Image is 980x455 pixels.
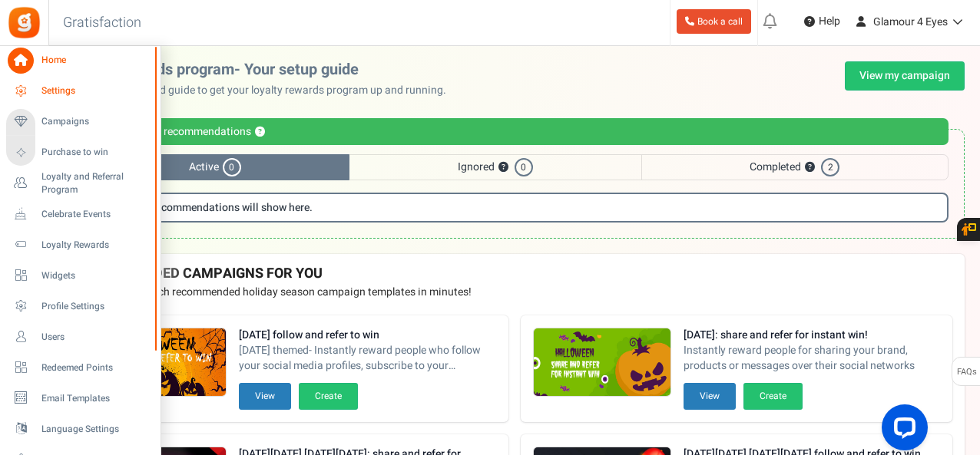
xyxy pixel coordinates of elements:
a: Loyalty and Referral Program [6,170,154,196]
button: Create [299,383,358,410]
a: Celebrate Events [6,201,154,227]
span: Help [815,14,840,29]
span: Campaigns [41,115,149,128]
a: Language Settings [6,416,154,442]
span: Settings [41,84,149,97]
span: 0 [515,158,533,176]
b: Your active recommendations will show here. [97,202,313,213]
span: 2 [821,158,839,176]
span: Profile Settings [41,300,149,313]
button: ? [805,163,815,173]
span: Active [80,154,349,180]
span: Purchase to win [41,146,149,159]
p: Use this personalized guide to get your loyalty rewards program up and running. [64,83,459,98]
a: Campaigns [6,109,154,135]
span: Ignored [349,154,641,180]
strong: [DATE] follow and refer to win [239,328,496,343]
span: Email Templates [41,392,149,405]
button: ? [498,163,508,173]
a: Home [6,48,154,74]
button: Create [743,383,803,410]
span: Language Settings [41,423,149,436]
span: Glamour 4 Eyes [873,14,948,30]
a: Purchase to win [6,140,154,166]
a: Profile Settings [6,293,154,319]
a: Redeemed Points [6,354,154,381]
a: Widgets [6,262,154,288]
span: [DATE] themed- Instantly reward people who follow your social media profiles, subscribe to your n... [239,343,496,374]
a: Settings [6,78,154,104]
a: Users [6,324,154,350]
button: View [239,383,291,410]
a: Loyalty Rewards [6,232,154,258]
h2: Loyalty rewards program- Your setup guide [64,61,459,78]
span: 0 [223,158,241,176]
span: Home [41,54,149,67]
span: Instantly reward people for sharing your brand, products or messages over their social networks [684,343,941,374]
span: Loyalty Rewards [41,239,149,252]
strong: [DATE]: share and refer for instant win! [684,328,941,343]
a: View my campaign [845,61,965,91]
a: Book a call [677,9,751,34]
span: Celebrate Events [41,208,149,221]
span: Completed [641,154,949,180]
img: Recommended Campaigns [534,328,670,397]
span: FAQs [956,358,977,387]
a: Help [798,9,846,34]
h4: RECOMMENDED CAMPAIGNS FOR YOU [76,266,952,282]
p: Preview and launch recommended holiday season campaign templates in minutes! [76,285,952,300]
button: View [684,383,736,410]
span: Users [41,331,149,344]
span: Widgets [41,269,149,282]
a: Email Templates [6,385,154,411]
span: Loyalty and Referral Program [41,170,154,196]
button: ? [255,127,265,137]
img: Gratisfaction [7,5,41,40]
span: Redeemed Points [41,361,149,374]
div: Personalized recommendations [80,118,949,145]
h3: Gratisfaction [46,8,158,38]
